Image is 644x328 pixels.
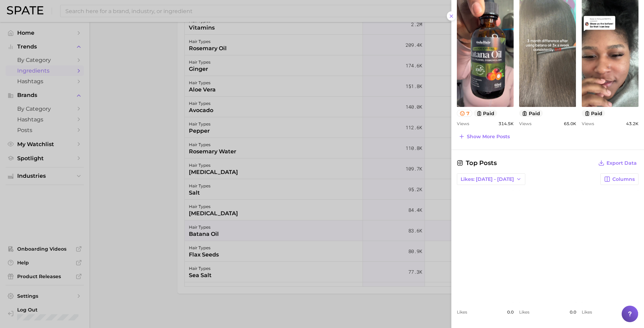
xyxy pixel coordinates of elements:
button: paid [519,110,543,117]
span: Likes: [DATE] - [DATE] [461,176,514,182]
button: paid [474,110,497,117]
button: paid [582,110,605,117]
span: 65.0k [564,121,576,126]
span: Top Posts [457,158,497,168]
span: Export Data [607,160,637,166]
button: Columns [600,173,638,185]
span: 314.5k [498,121,514,126]
span: Views [582,121,594,126]
span: Show more posts [467,134,510,140]
button: 7 [457,110,472,117]
span: Views [457,121,469,126]
span: Likes [582,309,592,315]
span: Columns [612,176,635,182]
button: Export Data [597,158,638,168]
span: 0.0 [507,309,514,315]
span: 0.0 [570,309,576,315]
span: Likes [519,309,529,315]
button: Show more posts [457,132,512,141]
span: - [637,309,638,315]
button: Likes: [DATE] - [DATE] [457,173,525,185]
span: 43.2k [626,121,638,126]
span: Likes [457,309,467,315]
span: Views [519,121,532,126]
